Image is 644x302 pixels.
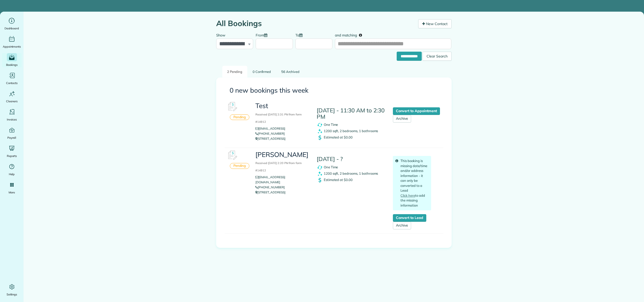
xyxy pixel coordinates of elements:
div: Clear Search [422,52,452,61]
h1: All Bookings [216,19,414,28]
h4: [DATE] - ? [317,156,386,162]
h3: 0 new bookings this week [230,87,438,94]
p: [STREET_ADDRESS] [255,190,309,195]
a: Cleaners [2,90,22,104]
span: Cleaners [6,99,17,104]
a: Archive [393,115,411,123]
a: [PHONE_NUMBER] [255,132,285,135]
label: To [295,30,305,39]
img: Booking #610932 [225,99,240,114]
a: Click here [400,193,415,197]
h3: [PERSON_NAME] [255,151,309,173]
span: Reports [7,153,17,158]
span: Estimated at $0.00 [324,135,353,139]
a: Convert to Appointment [393,107,440,115]
span: More [9,190,15,195]
a: Help [2,163,22,177]
a: Contacts [2,71,22,86]
img: dollar_symbol_icon-bd8a6898b2649ec353a9eba708ae97d8d7348bddd7d2aed9b7e4bf5abd9f4af5.png [317,134,323,141]
img: clean_symbol_icon-dd072f8366c07ea3eb8378bb991ecd12595f4b76d916a6f83395f9468ae6ecae.png [317,128,323,134]
img: recurrence_symbol_icon-7cc721a9f4fb8f7b0289d3d97f09a2e367b638918f1a67e51b1e7d8abe5fb8d8.png [317,164,323,171]
small: Received [DATE] 2:20 PM from form #14912 [255,161,302,172]
p: [STREET_ADDRESS] [255,136,309,141]
div: Pending [230,163,250,169]
span: Invoices [7,117,17,122]
img: clean_symbol_icon-dd072f8366c07ea3eb8378bb991ecd12595f4b76d916a6f83395f9468ae6ecae.png [317,171,323,177]
span: One Time [324,123,338,127]
a: [EMAIL_ADDRESS][DOMAIN_NAME] [255,175,285,184]
a: 56 Archived [276,66,304,78]
a: Settings [2,283,22,297]
a: Clear Search [422,52,452,56]
a: Payroll [2,126,22,140]
span: Payroll [7,135,16,140]
a: New Contact [418,19,452,28]
div: This booking is missing date/time and/or address information - it can only be converted to a Lead... [393,156,431,210]
span: Contacts [6,80,17,86]
a: Appointments [2,35,22,49]
span: Settings [7,292,17,297]
a: Invoices [2,108,22,122]
a: Archive [393,222,411,229]
span: 1200 sqft, 2 bedrooms, 1 bathrooms [324,129,378,133]
a: 0 Confirmed [248,66,276,78]
h3: Test [255,102,309,124]
small: Received [DATE] 2:31 PM from form #14912 [255,113,302,124]
span: 1200 sqft, 2 bedrooms, 1 bathrooms [324,171,378,175]
img: recurrence_symbol_icon-7cc721a9f4fb8f7b0289d3d97f09a2e367b638918f1a67e51b1e7d8abe5fb8d8.png [317,122,323,128]
img: Booking #610926 [225,148,240,163]
span: Bookings [6,62,18,67]
label: From [256,30,270,39]
a: Bookings [2,53,22,67]
a: [EMAIL_ADDRESS] [255,127,289,130]
a: Reports [2,144,22,158]
img: dollar_symbol_icon-bd8a6898b2649ec353a9eba708ae97d8d7348bddd7d2aed9b7e4bf5abd9f4af5.png [317,177,323,183]
a: [PHONE_NUMBER] [255,185,285,189]
span: One Time [324,165,338,169]
a: Convert to Lead [393,214,426,222]
h4: [DATE] - 11:30 AM to 2:30 PM [317,107,386,120]
span: Dashboard [5,26,19,31]
span: Estimated at $0.00 [324,178,353,182]
div: Pending [230,114,250,120]
a: Dashboard [2,17,22,31]
a: 2 Pending [222,66,247,78]
span: Help [9,172,15,177]
label: and matching [335,30,366,39]
span: Appointments [3,44,21,49]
